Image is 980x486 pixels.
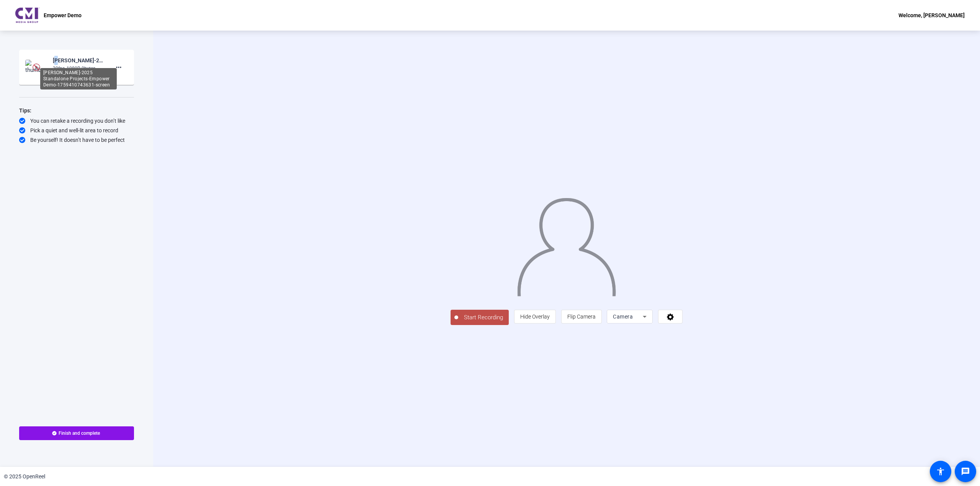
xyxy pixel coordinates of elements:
span: Camera [613,314,633,320]
span: Flip Camera [567,314,596,320]
button: Start Recording [451,310,509,325]
img: Preview is unavailable [33,63,40,71]
div: [PERSON_NAME]-2025 Standalone Projects-Empower Demo-1759410743631-screen [40,68,117,89]
p: Empower Demo [44,11,82,20]
span: Finish and complete [59,430,100,436]
button: Hide Overlay [514,310,556,323]
span: Hide Overlay [520,314,550,320]
img: thumb-nail [25,60,48,75]
mat-icon: message [961,467,970,476]
mat-icon: accessibility [936,467,945,476]
mat-icon: more_horiz [114,63,123,72]
img: OpenReel logo [15,8,40,23]
div: Tips: [19,106,134,115]
button: Finish and complete [19,426,134,440]
div: Be yourself! It doesn’t have to be perfect [19,136,134,144]
div: Pick a quiet and well-lit area to record [19,127,134,134]
button: Flip Camera [561,310,602,323]
span: Start Recording [458,313,509,322]
img: overlay [516,192,617,296]
div: You can retake a recording you don’t like [19,117,134,125]
div: © 2025 OpenReel [4,473,45,481]
div: [PERSON_NAME]-2025 Standalone Projects-Empower Demo-1759410743631-screen [53,56,104,65]
div: Welcome, [PERSON_NAME] [898,11,965,20]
